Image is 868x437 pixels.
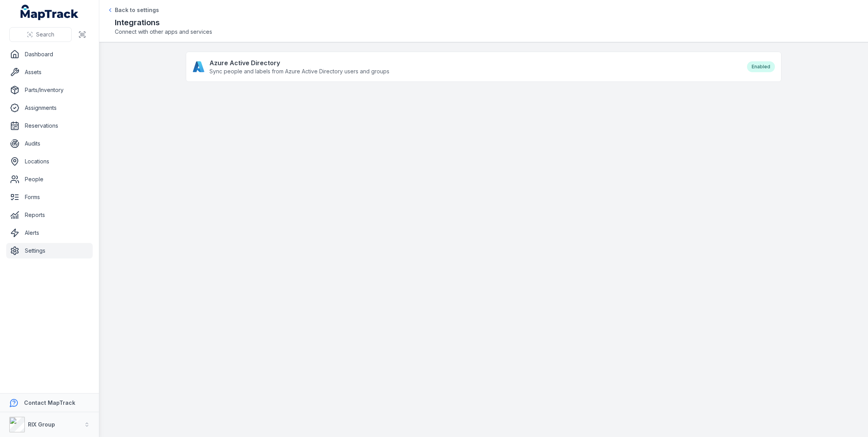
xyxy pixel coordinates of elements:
[115,28,212,36] span: Connect with other apps and services
[6,82,93,98] a: Parts/Inventory
[186,52,781,82] a: Azure Active DirectorySync people and labels from Azure Active Directory users and groupsEnabled
[6,64,93,80] a: Assets
[209,68,389,75] span: Sync people and labels from Azure Active Directory users and groups
[6,118,93,134] a: Reservations
[6,172,93,187] a: People
[107,6,159,14] a: Back to settings
[36,31,54,38] span: Search
[747,61,775,72] div: Enabled
[209,58,389,68] strong: Azure Active Directory
[6,100,93,116] a: Assignments
[24,399,75,406] strong: Contact MapTrack
[6,154,93,169] a: Locations
[6,243,93,258] a: Settings
[6,47,93,62] a: Dashboard
[6,207,93,223] a: Reports
[6,225,93,241] a: Alerts
[115,17,212,28] h2: Integrations
[21,5,79,20] a: MapTrack
[115,6,159,14] span: Back to settings
[28,421,55,428] strong: RIX Group
[9,27,72,42] button: Search
[6,189,93,205] a: Forms
[6,136,93,151] a: Audits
